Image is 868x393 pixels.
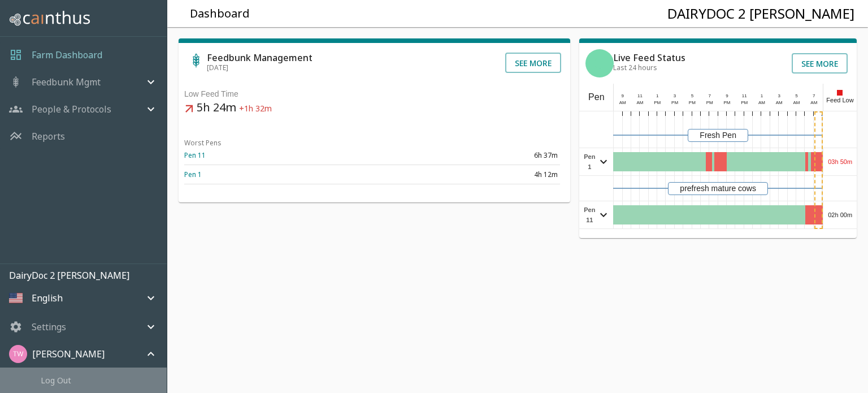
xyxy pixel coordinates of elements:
h6: Feedbunk Management [207,53,313,62]
span: PM [741,100,748,105]
span: Log Out [41,374,158,386]
span: PM [723,100,730,105]
div: 3 [670,93,679,100]
div: 1 [757,93,766,100]
div: 11 [636,93,644,100]
p: Feedbunk Mgmt [32,75,101,89]
div: 5 [688,93,696,100]
span: PM [689,100,696,105]
div: 9 [618,93,627,100]
span: AM [810,100,817,105]
span: PM [671,100,678,105]
span: PM [706,100,713,105]
img: 2dc84e54abcaacbae2fd0c1569c539fa [9,345,27,363]
span: PM [654,100,661,105]
div: 3 [775,93,783,100]
span: AM [793,100,800,105]
div: 9 [723,93,731,100]
p: [PERSON_NAME] [32,347,105,361]
td: 4h 12m [372,165,561,184]
div: 03h 50m [823,148,857,175]
h5: Dashboard [190,6,250,21]
span: AM [619,100,626,105]
span: Pen 11 [582,205,597,225]
div: Pen [579,84,613,111]
span: Worst Pens [184,138,222,148]
span: AM [637,100,644,105]
button: See more [792,53,848,74]
p: DairyDoc 2 [PERSON_NAME] [9,269,167,282]
p: Settings [32,320,66,334]
div: prefresh mature cows [668,182,768,195]
a: Pen 1 [184,170,202,179]
div: 1 [653,93,662,100]
p: People & Protocols [32,102,111,116]
div: 02h 00m [823,201,857,228]
div: 5 [792,93,801,100]
td: 6h 37m [372,146,561,165]
p: English [32,291,63,305]
span: Pen 1 [582,152,597,172]
span: [DATE] [207,63,228,72]
div: Feed Low [823,84,857,111]
span: +1h 32m [239,103,272,114]
a: Reports [32,129,65,143]
div: Low Feed Time [184,88,560,100]
h6: Live Feed Status [613,53,685,62]
span: AM [776,100,783,105]
h5: 5h 24m [184,100,560,116]
span: Last 24 hours [613,63,657,72]
div: 11 [740,93,749,100]
div: 7 [705,93,714,100]
div: 7 [810,93,818,100]
a: Farm Dashboard [32,48,102,62]
button: See more [505,53,561,73]
div: Fresh Pen [688,129,748,142]
a: Pen 11 [184,150,206,160]
h4: DairyDoc 2 [PERSON_NAME] [667,5,854,22]
span: AM [758,100,765,105]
